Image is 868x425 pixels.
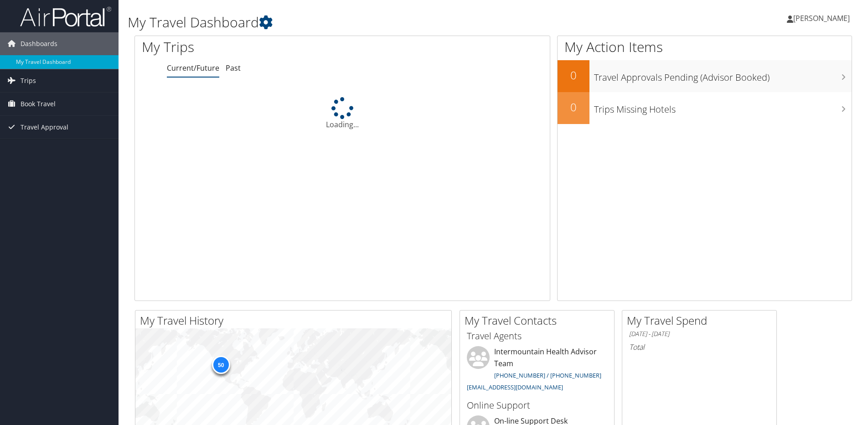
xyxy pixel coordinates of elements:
[627,313,776,328] h2: My Travel Spend
[787,5,859,32] a: [PERSON_NAME]
[793,13,850,23] span: [PERSON_NAME]
[140,313,451,328] h2: My Travel History
[467,330,607,342] h3: Travel Agents
[629,330,770,338] h6: [DATE] - [DATE]
[462,346,612,395] li: Intermountain Health Advisor Team
[226,63,241,73] a: Past
[558,99,589,115] h2: 0
[21,93,56,115] span: Book Travel
[21,116,68,139] span: Travel Approval
[594,98,852,116] h3: Trips Missing Hotels
[20,6,111,27] img: airportal-logo.png
[21,32,57,55] span: Dashboards
[212,356,230,374] div: 50
[558,60,852,92] a: 0Travel Approvals Pending (Advisor Booked)
[21,69,36,92] span: Trips
[558,92,852,124] a: 0Trips Missing Hotels
[558,37,852,57] h1: My Action Items
[135,97,550,130] div: Loading...
[142,37,370,57] h1: My Trips
[465,313,614,328] h2: My Travel Contacts
[467,383,563,391] a: [EMAIL_ADDRESS][DOMAIN_NAME]
[594,67,852,84] h3: Travel Approvals Pending (Advisor Booked)
[467,399,607,412] h3: Online Support
[629,342,770,352] h6: Total
[167,63,219,73] a: Current/Future
[558,67,589,83] h2: 0
[128,13,615,32] h1: My Travel Dashboard
[494,371,601,379] a: [PHONE_NUMBER] / [PHONE_NUMBER]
